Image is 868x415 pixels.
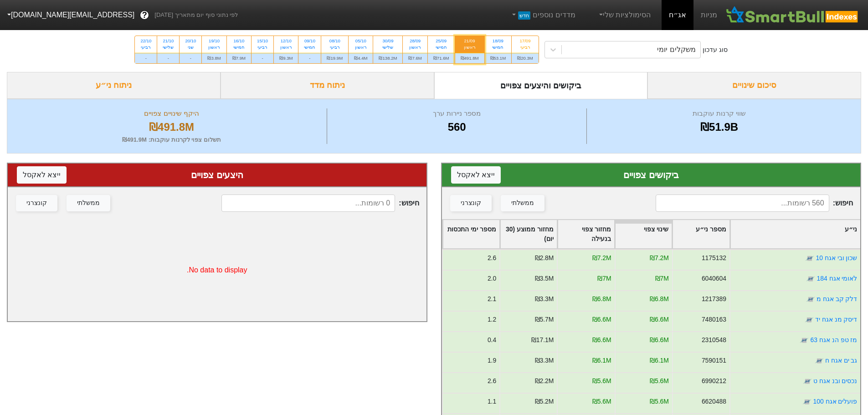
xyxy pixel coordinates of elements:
div: ₪7.2M [649,253,668,263]
div: קונצרני [461,198,481,208]
div: סוג עדכון [703,45,728,55]
button: ייצא לאקסל [451,166,501,184]
div: ₪491.8M [455,53,484,63]
div: היצעים צפויים [17,168,417,182]
div: שלישי [163,44,174,51]
div: מספר ניירות ערך [329,108,584,119]
a: מז טפ הנ אגח 63 [810,336,857,343]
div: 7590151 [701,356,726,365]
a: פועלים אגח 100 [813,398,857,405]
div: 28/09 [408,38,421,44]
div: רביעי [327,44,343,51]
div: ניתוח מדד [221,72,434,99]
button: ממשלתי [67,195,110,211]
div: שני [185,44,196,51]
div: 21/10 [163,38,174,44]
div: שווי קרנות עוקבות [589,108,849,119]
div: תשלום צפוי לקרנות עוקבות : ₪491.9M [19,135,324,144]
a: מדדים נוספיםחדש [507,6,579,24]
div: 2.6 [487,253,496,263]
div: ₪6.8M [592,294,611,304]
div: ביקושים צפויים [451,168,852,182]
div: 22/10 [140,38,151,44]
div: ₪6.8M [649,294,668,304]
div: Toggle SortBy [673,220,729,248]
div: 560 [329,119,584,135]
img: tase link [800,336,809,345]
div: ₪7M [597,274,611,283]
div: חמישי [232,44,246,51]
div: 15/10 [257,38,268,44]
a: דיסק מנ אגח יד [815,316,857,323]
div: ₪17.1M [531,335,554,345]
div: ₪6.1M [649,356,668,365]
img: tase link [814,356,823,365]
div: ₪3.3M [534,294,554,304]
div: ₪9.3M [274,53,298,63]
div: חמישי [433,44,449,51]
div: 09/10 [304,38,315,44]
div: משקלים יומי [657,44,695,55]
div: ₪7.9M [227,53,251,63]
div: ₪5.7M [534,315,554,324]
a: דלק קב אגח מ [816,295,857,302]
div: היקף שינויים צפויים [19,108,324,119]
div: 12/10 [279,38,293,44]
div: ראשון [354,44,367,51]
div: 2.6 [487,376,496,386]
a: שכון ובי אגח 10 [816,254,857,261]
div: 2.0 [487,274,496,283]
div: 20/10 [185,38,196,44]
span: חדש [518,11,530,20]
div: 1.2 [487,315,496,324]
a: גב ים אגח ח [825,357,857,364]
input: 0 רשומות... [221,195,395,212]
div: Toggle SortBy [730,220,860,248]
div: 2310548 [701,335,726,345]
div: - [298,53,321,63]
div: קונצרני [26,198,47,208]
div: 1175132 [701,253,726,263]
img: tase link [806,274,815,283]
div: Toggle SortBy [615,220,672,248]
div: ראשון [461,44,479,51]
div: ראשון [279,44,293,51]
div: ₪7.2M [592,253,611,263]
img: tase link [802,377,812,386]
div: 6620488 [701,397,726,406]
div: ממשלתי [77,198,100,208]
div: 25/09 [433,38,449,44]
div: ₪6.1M [592,356,611,365]
button: ממשלתי [501,195,544,211]
div: ₪3.5M [534,274,554,283]
button: ייצא לאקסל [17,166,67,184]
div: 1.9 [487,356,496,365]
div: רביעי [517,44,533,51]
div: ₪3.8M [202,53,226,63]
div: ₪6.6M [649,315,668,324]
div: ₪5.6M [592,376,611,386]
div: 08/10 [327,38,343,44]
span: ? [142,9,147,21]
div: ₪4.4M [349,53,373,63]
div: ₪6.6M [592,315,611,324]
div: - [135,53,157,63]
div: ₪19.9M [321,53,348,63]
div: - [252,53,273,63]
div: ₪2.8M [534,253,554,263]
div: 05/10 [354,38,367,44]
div: 2.1 [487,294,496,304]
div: ₪7M [655,274,668,283]
div: Toggle SortBy [558,220,614,248]
div: 16/10 [232,38,246,44]
div: רביעי [140,44,151,51]
div: ₪20.3M [512,53,539,63]
div: ₪491.8M [19,119,324,135]
div: Toggle SortBy [500,220,557,248]
div: ₪5.2M [534,397,554,406]
div: ₪2.2M [534,376,554,386]
div: חמישי [490,44,506,51]
div: ₪53.1M [485,53,512,63]
div: ₪7.6M [403,53,427,63]
img: tase link [805,254,814,263]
